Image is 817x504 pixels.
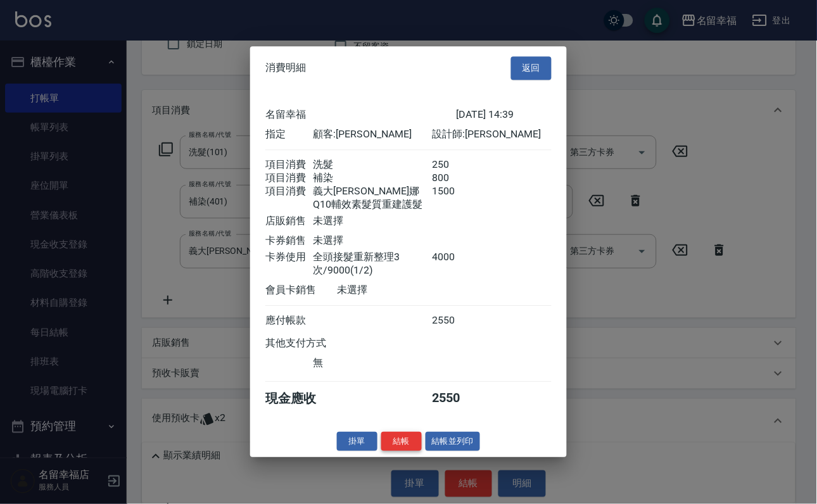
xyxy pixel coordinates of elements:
div: 1500 [433,185,480,211]
div: 未選擇 [313,234,432,248]
button: 結帳並列印 [426,432,481,451]
button: 結帳 [381,432,422,451]
div: 應付帳款 [265,314,313,327]
div: 2550 [433,314,480,327]
div: 未選擇 [313,215,432,228]
div: 會員卡銷售 [265,284,337,297]
div: 補染 [313,172,432,185]
div: 現金應收 [265,390,337,407]
button: 掛單 [337,432,377,451]
span: 消費明細 [265,62,306,75]
div: 名留幸福 [265,108,456,122]
button: 返回 [511,56,552,80]
div: 洗髮 [313,158,432,172]
div: 800 [433,172,480,185]
div: 項目消費 [265,172,313,185]
div: 未選擇 [337,284,456,297]
div: 店販銷售 [265,215,313,228]
div: 250 [433,158,480,172]
div: 卡券使用 [265,251,313,277]
div: 無 [313,356,432,370]
div: 卡券銷售 [265,234,313,248]
div: 項目消費 [265,158,313,172]
div: 項目消費 [265,185,313,211]
div: 設計師: [PERSON_NAME] [433,128,552,141]
div: 指定 [265,128,313,141]
div: 其他支付方式 [265,337,361,350]
div: 2550 [433,390,480,407]
div: 4000 [433,251,480,277]
div: [DATE] 14:39 [456,108,552,122]
div: 顧客: [PERSON_NAME] [313,128,432,141]
div: 義大[PERSON_NAME]娜Q10輔效素髮質重建護髮 [313,185,432,211]
div: 全頭接髮重新整理3次/9000(1/2) [313,251,432,277]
